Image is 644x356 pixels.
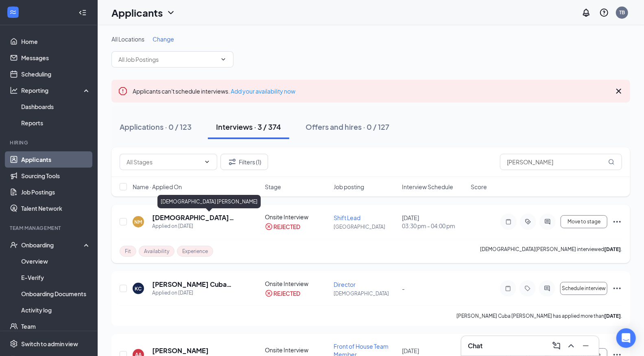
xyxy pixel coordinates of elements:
[125,248,131,255] span: Fit
[182,248,208,255] span: Experience
[152,280,243,289] h5: [PERSON_NAME] Cuba [PERSON_NAME]
[10,86,18,94] svg: Analysis
[120,122,192,132] div: Applications · 0 / 123
[9,8,17,16] svg: WorkstreamLogo
[273,289,300,297] div: REJECTED
[21,66,91,82] a: Scheduling
[21,200,91,216] a: Talent Network
[334,290,397,297] p: [DEMOGRAPHIC_DATA]
[334,223,397,230] p: [GEOGRAPHIC_DATA]
[542,285,552,292] svg: ActiveChat
[619,9,625,16] div: TB
[133,87,295,95] span: Applicants can't schedule interviews.
[21,184,91,200] a: Job Postings
[402,214,466,230] div: [DATE]
[579,339,592,352] button: Minimize
[265,213,329,221] div: Onsite Interview
[334,183,364,191] span: Job posting
[111,6,163,20] h1: Applicants
[21,241,84,249] div: Onboarding
[616,328,636,348] div: Open Intercom Messenger
[543,218,552,225] svg: ActiveChat
[604,246,621,252] b: [DATE]
[10,139,89,146] div: Hiring
[560,282,607,295] button: Schedule interview
[152,213,243,222] h5: [DEMOGRAPHIC_DATA] [PERSON_NAME]
[402,222,466,230] span: 03:30 pm - 04:00 pm
[265,289,273,297] svg: CrossCircle
[402,285,405,292] span: -
[273,223,300,231] div: REJECTED
[480,246,622,257] p: [DEMOGRAPHIC_DATA][PERSON_NAME] interviewed .
[562,286,606,291] span: Schedule interview
[608,159,615,165] svg: MagnifyingGlass
[152,289,243,297] div: Applied on [DATE]
[220,56,227,63] svg: ChevronDown
[21,86,91,94] div: Reporting
[118,55,217,64] input: All Job Postings
[227,157,237,167] svg: Filter
[21,151,91,168] a: Applicants
[10,225,89,232] div: Team Management
[565,339,578,352] button: ChevronUp
[21,98,91,115] a: Dashboards
[21,340,78,348] div: Switch to admin view
[265,346,329,354] div: Onsite Interview
[21,168,91,184] a: Sourcing Tools
[612,217,622,227] svg: Ellipses
[614,86,624,96] svg: Cross
[216,122,281,132] div: Interviews · 3 / 374
[127,157,201,166] input: All Stages
[456,312,622,319] p: [PERSON_NAME] Cuba [PERSON_NAME] has applied more than .
[21,269,91,286] a: E-Verify
[153,35,174,43] span: Change
[144,248,169,255] span: Availability
[552,341,561,351] svg: ComposeMessage
[568,219,600,225] span: Move to stage
[503,285,513,292] svg: Note
[334,281,356,288] span: Director
[334,214,360,221] span: Shift Lead
[523,285,533,292] svg: Tag
[111,35,144,43] span: All Locations
[21,302,91,318] a: Activity log
[231,87,295,95] a: Add your availability now
[612,284,622,293] svg: Ellipses
[581,341,591,351] svg: Minimize
[265,280,329,288] div: Onsite Interview
[157,195,261,208] div: [DEMOGRAPHIC_DATA] [PERSON_NAME]
[79,9,87,17] svg: Collapse
[21,50,91,66] a: Messages
[135,218,142,225] div: NM
[135,285,142,292] div: KC
[561,215,607,228] button: Move to stage
[550,339,563,352] button: ComposeMessage
[166,8,176,17] svg: ChevronDown
[265,183,281,191] span: Stage
[581,8,591,17] svg: Notifications
[471,183,487,191] span: Score
[152,222,243,230] div: Applied on [DATE]
[523,218,533,225] svg: ActiveTag
[21,115,91,131] a: Reports
[10,241,18,249] svg: UserCheck
[21,253,91,269] a: Overview
[504,218,513,225] svg: Note
[21,318,91,334] a: Team
[204,159,210,165] svg: ChevronDown
[118,86,128,96] svg: Error
[402,183,453,191] span: Interview Schedule
[152,346,209,355] h5: [PERSON_NAME]
[10,340,18,348] svg: Settings
[599,8,609,17] svg: QuestionInfo
[21,33,91,50] a: Home
[220,154,268,170] button: Filter Filters (1)
[265,223,273,231] svg: CrossCircle
[21,286,91,302] a: Onboarding Documents
[604,313,621,319] b: [DATE]
[566,341,576,351] svg: ChevronUp
[500,154,622,170] input: Search in interviews
[133,183,182,191] span: Name · Applied On
[306,122,389,132] div: Offers and hires · 0 / 127
[468,341,482,350] h3: Chat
